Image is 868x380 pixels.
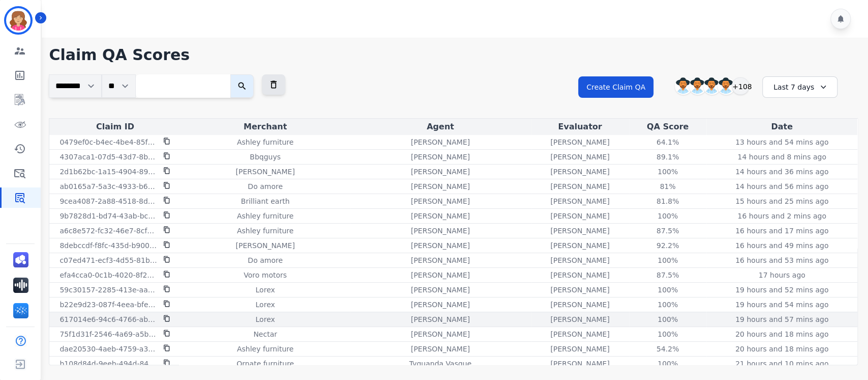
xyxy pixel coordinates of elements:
p: 13 hours and 54 mins ago [735,137,828,147]
p: [PERSON_NAME] [550,167,609,177]
div: Last 7 days [762,76,837,98]
p: [PERSON_NAME] [411,314,470,324]
div: Merchant [183,121,347,133]
p: b22e9d23-087f-4eea-bfee-674ff33f76b2 [59,300,157,310]
p: Ornate furniture [236,359,294,369]
p: [PERSON_NAME] [550,329,609,339]
p: a6c8e572-fc32-46e7-8cf0-79d5afb25a4f [59,226,157,236]
p: 16 hours and 17 mins ago [735,226,828,236]
p: 20 hours and 18 mins ago [735,344,828,354]
p: [PERSON_NAME] [550,314,609,324]
img: Bordered avatar [6,8,31,33]
div: 87.5 % [645,270,691,280]
div: Agent [352,121,529,133]
div: 100 % [645,314,691,324]
p: 8debccdf-f8fc-435d-b900-def6a7b48bb6 [59,240,157,251]
p: [PERSON_NAME] [235,240,294,251]
p: [PERSON_NAME] [411,211,470,221]
p: 16 hours and 2 mins ago [737,211,826,221]
p: Voro motors [244,270,287,280]
p: 15 hours and 25 mins ago [735,196,828,206]
p: [PERSON_NAME] [550,285,609,295]
div: 100 % [645,211,691,221]
div: 64.1 % [645,137,691,147]
div: 100 % [645,285,691,295]
div: 100 % [645,359,691,369]
p: [PERSON_NAME] [550,359,609,369]
div: Date [708,121,855,133]
p: Do amore [248,181,283,192]
p: Ashley furniture [237,344,293,354]
div: 81 % [645,181,691,192]
p: [PERSON_NAME] [411,137,470,147]
div: Evaluator [533,121,627,133]
p: efa4cca0-0c1b-4020-8f23-90282d213602 [59,270,157,280]
div: +108 [732,77,749,95]
p: 19 hours and 52 mins ago [735,285,828,295]
p: 19 hours and 57 mins ago [735,314,828,324]
p: 2d1b62bc-1a15-4904-8970-23d817615936 [59,167,157,177]
p: [PERSON_NAME] [411,300,470,310]
p: dae20530-4aeb-4759-a38a-0e0fac6b6e6c [59,344,157,354]
p: 9b7828d1-bd74-43ab-bc5d-d796baf87c39 [59,211,157,221]
p: Tyquanda Vasque [409,359,472,369]
p: Nectar [253,329,277,339]
p: [PERSON_NAME] [550,226,609,236]
p: 17 hours ago [758,270,805,280]
p: [PERSON_NAME] [411,344,470,354]
div: 87.5 % [645,226,691,236]
p: [PERSON_NAME] [411,240,470,251]
p: 4307aca1-07d5-43d7-8b37-43dd5763e9fd [59,152,157,162]
p: [PERSON_NAME] [550,300,609,310]
button: Create Claim QA [578,76,653,98]
p: [PERSON_NAME] [550,211,609,221]
p: Lorex [255,314,275,324]
p: b108d84d-9eeb-494d-843b-749348619421 [59,359,157,369]
p: ab0165a7-5a3c-4933-b6df-10856dc8afdc [59,181,157,192]
div: 54.2 % [645,344,691,354]
p: 19 hours and 54 mins ago [735,300,828,310]
p: [PERSON_NAME] [411,226,470,236]
div: 100 % [645,329,691,339]
p: Bbqguys [250,152,281,162]
div: 100 % [645,255,691,265]
p: 59c30157-2285-413e-aa7d-83f708d6855f [59,285,157,295]
p: [PERSON_NAME] [550,240,609,251]
p: [PERSON_NAME] [550,181,609,192]
p: 16 hours and 49 mins ago [735,240,828,251]
p: [PERSON_NAME] [550,344,609,354]
p: 14 hours and 8 mins ago [737,152,826,162]
p: [PERSON_NAME] [411,196,470,206]
p: Ashley furniture [237,226,293,236]
p: 21 hours and 10 mins ago [735,359,828,369]
p: [PERSON_NAME] [411,167,470,177]
h1: Claim QA Scores [49,46,858,64]
p: Ashley furniture [237,211,293,221]
p: [PERSON_NAME] [411,270,470,280]
p: 9cea4087-2a88-4518-8d9c-dc87e6019e90 [59,196,157,206]
p: 14 hours and 56 mins ago [735,181,828,192]
p: [PERSON_NAME] [550,152,609,162]
p: [PERSON_NAME] [411,329,470,339]
p: Lorex [255,300,275,310]
p: Brilliant earth [241,196,290,206]
p: [PERSON_NAME] [411,152,470,162]
p: Do amore [248,255,283,265]
div: 81.8 % [645,196,691,206]
p: c07ed471-ecf3-4d55-81bb-ca19f05fda63 [59,255,157,265]
p: [PERSON_NAME] [235,167,294,177]
p: 14 hours and 36 mins ago [735,167,828,177]
p: [PERSON_NAME] [550,270,609,280]
p: 617014e6-94c6-4766-abf7-ddba04b46a39 [59,314,157,324]
p: [PERSON_NAME] [550,196,609,206]
div: 92.2 % [645,240,691,251]
div: 100 % [645,300,691,310]
div: Claim ID [51,121,178,133]
p: Ashley furniture [237,137,293,147]
div: 100 % [645,167,691,177]
p: [PERSON_NAME] [550,137,609,147]
p: 0479ef0c-b4ec-4be4-85f5-286b5983141d [59,137,157,147]
p: 20 hours and 18 mins ago [735,329,828,339]
div: QA Score [631,121,704,133]
p: 16 hours and 53 mins ago [735,255,828,265]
